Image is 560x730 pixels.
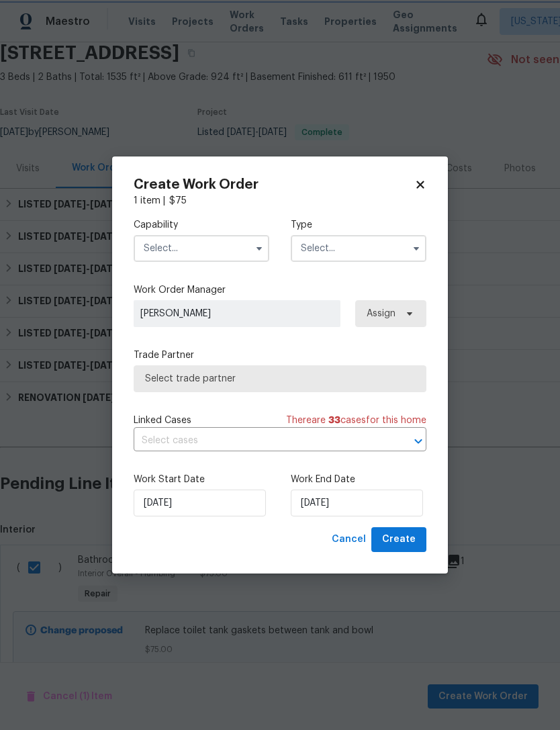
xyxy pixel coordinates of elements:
[408,240,424,257] button: Show options
[371,527,426,552] button: Create
[134,473,269,486] label: Work Start Date
[291,490,423,516] input: M/D/YYYY
[134,235,269,262] input: Select...
[134,283,426,297] label: Work Order Manager
[328,416,340,425] span: 33
[251,240,267,257] button: Show options
[409,432,428,451] button: Open
[134,218,269,232] label: Capability
[332,531,366,548] span: Cancel
[169,196,187,206] span: $ 75
[367,307,395,320] span: Assign
[134,178,414,191] h2: Create Work Order
[134,430,389,451] input: Select cases
[145,372,415,385] span: Select trade partner
[134,414,191,427] span: Linked Cases
[134,194,426,208] div: 1 item |
[291,235,426,262] input: Select...
[382,531,416,548] span: Create
[286,414,426,427] span: There are case s for this home
[134,349,426,362] label: Trade Partner
[291,218,426,232] label: Type
[140,307,334,320] span: [PERSON_NAME]
[326,527,371,552] button: Cancel
[134,490,266,516] input: M/D/YYYY
[291,473,426,486] label: Work End Date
